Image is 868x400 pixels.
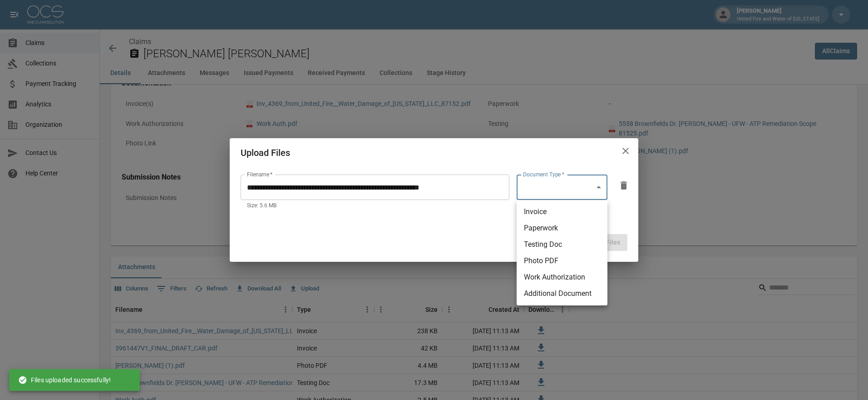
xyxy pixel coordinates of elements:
[517,204,607,220] li: Invoice
[517,253,607,269] li: Photo PDF
[517,285,607,302] li: Additional Document
[18,372,111,388] div: Files uploaded successfully!
[517,269,607,285] li: Work Authorization
[517,236,607,253] li: Testing Doc
[517,220,607,236] li: Paperwork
